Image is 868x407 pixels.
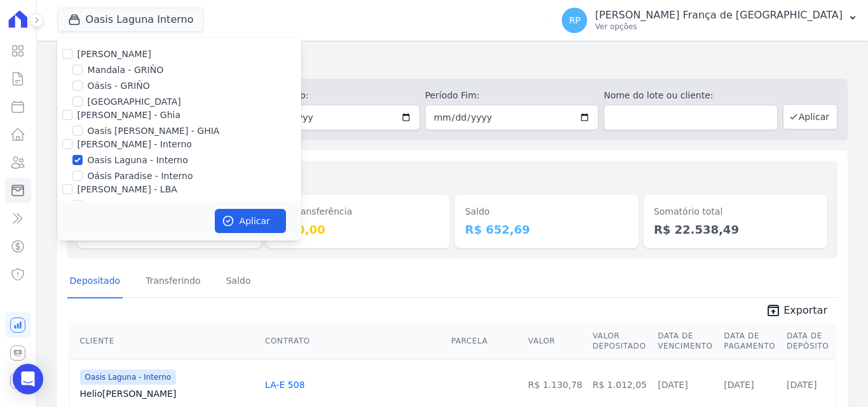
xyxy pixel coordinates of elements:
a: Helio[PERSON_NAME] [80,387,255,400]
a: unarchive Exportar [756,303,837,321]
label: [PERSON_NAME] [78,49,151,59]
label: [GEOGRAPHIC_DATA] [88,95,181,109]
label: Oásis Paradise - Interno [88,170,193,183]
label: [PERSON_NAME] - LBA [78,184,177,194]
a: Depositado [67,265,123,298]
dd: R$ 652,69 [465,221,628,238]
button: Aplicar [783,104,837,130]
th: Data de Pagamento [719,323,782,359]
th: Contrato [260,323,446,359]
label: Oasis Laguna - LBA [88,199,173,212]
th: Valor Depositado [588,323,653,359]
label: Oasis Laguna - Interno [88,154,188,167]
span: Exportar [783,303,827,318]
a: Saldo [224,265,254,298]
a: [DATE] [724,380,754,390]
dd: R$ 22.538,49 [654,221,817,238]
label: [PERSON_NAME] - Interno [78,139,192,149]
th: Data de Depósito [782,323,835,359]
th: Data de Vencimento [653,323,719,359]
button: Oasis Laguna Interno [57,8,205,32]
label: Período Fim: [425,89,599,102]
label: [PERSON_NAME] - Ghia [78,110,180,120]
dt: Somatório total [654,205,817,218]
a: Transferindo [143,265,203,298]
dd: R$ 0,00 [276,221,440,238]
dt: Saldo [465,205,628,218]
button: Aplicar [215,209,286,233]
p: Ver opções [595,22,843,32]
span: RP [569,16,580,25]
label: Oasis [PERSON_NAME] - GHIA [88,124,220,138]
label: Oásis - GRIÑO [88,79,150,93]
a: [DATE] [787,380,817,390]
th: Cliente [70,323,260,359]
label: Nome do lote ou cliente: [604,89,778,102]
th: Valor [523,323,587,359]
a: [DATE] [658,380,688,390]
div: Open Intercom Messenger [13,364,43,394]
th: Parcela [446,323,523,359]
dt: Em transferência [276,205,440,218]
p: [PERSON_NAME] França de [GEOGRAPHIC_DATA] [595,9,843,22]
label: Período Inicío: [246,89,420,102]
button: RP [PERSON_NAME] França de [GEOGRAPHIC_DATA] Ver opções [552,3,868,38]
label: Mandala - GRIÑO [88,63,164,77]
a: LA-E 508 [265,380,304,390]
span: Oasis Laguna - Interno [80,370,177,385]
i: unarchive [766,303,781,318]
h2: Minha Carteira [57,51,848,74]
